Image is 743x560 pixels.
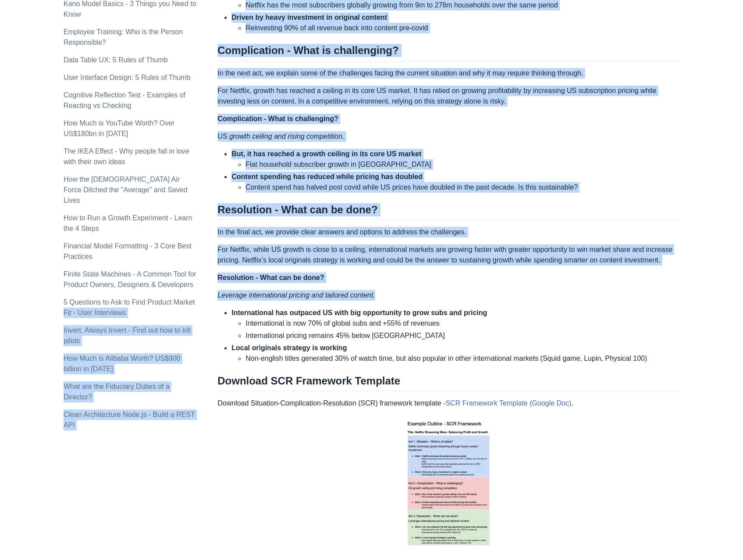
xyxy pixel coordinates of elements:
[245,330,679,341] li: International pricing remains 45% below [GEOGRAPHIC_DATA]
[64,147,189,165] a: The IKEA Effect - Why people fall in love with their own ideas
[217,398,679,409] p: Download Situation-Complication-Resolution (SCR) framework template - .
[64,355,181,373] a: How Much is Alibaba Worth? US$900 billion in [DATE]
[231,150,421,158] strong: But, it has reached a growth ceiling in its core US market
[245,353,679,364] li: Non-english titles generated 30% of watch time, but also popular in other international markets (...
[231,344,347,352] strong: Local originals strategy is working
[217,86,679,107] p: For Netflix, growth has reached a ceiling in its core US market. It has relied on growing profita...
[64,270,196,288] a: Finite State Machines - A Common Tool for Product Owners, Designers & Developers
[231,14,387,21] strong: Driven by heavy investment in original content
[217,291,375,299] em: Leverage international pricing and tailored content.
[217,44,679,61] h2: Complication - What is challenging?
[64,176,187,204] a: How the [DEMOGRAPHIC_DATA] Air Force Ditched the "Average" and Saved Lives
[64,242,192,260] a: Financial Model Formatting - 3 Core Best Practices
[64,56,168,64] a: Data Table UX: 5 Rules of Thumb
[64,214,192,232] a: How to Run a Growth Experiment - Learn the 4 Steps
[64,91,185,109] a: Cognitive Reflection Test - Examples of Reacting vs Checking
[245,182,679,193] li: Content spend has halved post covid while US prices have doubled in the past decade. Is this sust...
[64,74,191,81] a: User Interface Design: 5 Rules of Thumb
[217,133,344,140] em: US growth ceiling and rising competition.
[445,399,571,407] a: SCR Framework Template (Google Doc)
[217,68,679,79] p: In the next act, we explain some of the challenges facing the current situation and why it may re...
[64,119,174,137] a: How Much is YouTube Worth? Over US$180bn in [DATE]
[217,227,679,237] p: In the final act, we provide clear answers and options to address the challenges.
[217,244,679,266] p: For Netflix, while US growth is close to a ceiling, international markets are growing faster with...
[64,298,195,316] a: 5 Questions to Ask to Find Product Market Fit - User Interviews
[64,411,195,429] a: Clean Architecture Node.js - Build a REST API
[64,28,183,46] a: Employee Training: Who is the Person Responsible?
[217,203,679,220] h2: Resolution - What can be done?
[217,115,338,122] strong: Complication - What is challenging?
[231,173,423,180] strong: Content spending has reduced while pricing has doubled
[64,327,191,345] a: Invert, Always Invert - Find out how to kill pilots
[217,374,679,391] h2: Download SCR Framework Template
[245,23,679,33] li: Reinvesting 90% of all revenue back into content pre-covid
[245,318,679,329] li: International is now 70% of global subs and +55% of revenues
[245,159,679,170] li: Flat household subscriber growth in [GEOGRAPHIC_DATA]
[217,274,324,281] strong: Resolution - What can be done?
[64,383,170,401] a: What are the Fiduciary Duties of a Director?
[231,309,487,316] strong: International has outpaced US with big opportunity to grow subs and pricing
[392,416,505,552] img: example scr template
